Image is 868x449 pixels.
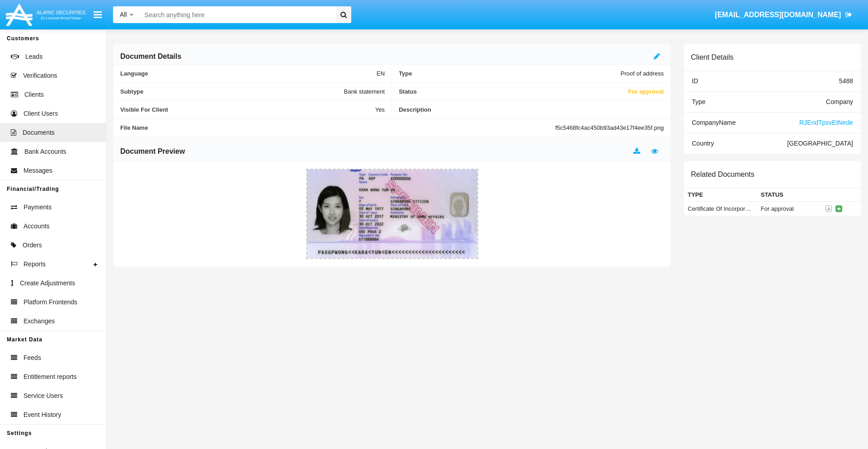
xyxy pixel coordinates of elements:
span: Event History [24,410,61,420]
span: Visible For Client [120,106,375,113]
span: Description [399,106,664,113]
span: Documents [23,128,55,137]
h6: Related Documents [691,170,755,179]
span: All [120,11,127,18]
span: File Name [120,124,555,131]
span: Messages [24,166,52,175]
h6: Client Details [691,53,733,61]
span: [GEOGRAPHIC_DATA] [787,140,853,147]
span: Company [826,98,853,105]
span: Subtype [120,88,344,95]
span: Language [120,70,377,77]
span: Accounts [24,222,50,231]
span: Bank statement [344,88,385,95]
span: Service Users [24,391,63,401]
td: For approval [757,202,822,216]
th: Status [757,188,822,202]
span: 5488 [839,77,853,85]
span: Type [692,98,705,105]
span: f5c5468fc4ac450b93ad43e17f4ee35f.png [555,124,664,131]
span: Bank Accounts [24,147,66,156]
span: Client Users [24,109,58,118]
span: Clients [24,90,44,99]
span: Entitlement reports [24,372,77,382]
a: [EMAIL_ADDRESS][DOMAIN_NAME] [711,2,857,28]
span: Status [399,88,628,95]
a: All [113,10,140,19]
span: Feeds [24,353,41,363]
span: Platform Frontends [24,298,77,307]
span: Country [692,140,714,147]
span: For approval [628,88,664,95]
span: Reports [24,260,46,269]
td: Certificate Of Incorporation [684,202,757,216]
span: Leads [25,52,42,61]
input: Search [140,6,333,23]
th: Type [684,188,757,202]
span: Create Adjustments [20,279,75,288]
h6: Document Details [120,52,181,61]
span: EN [377,70,385,77]
span: Verifications [23,71,57,80]
span: Company Name [692,119,736,126]
span: Payments [24,203,52,212]
span: Orders [23,241,42,250]
span: ID [692,77,698,85]
span: RJEndTpsvEtNede [799,119,853,126]
span: Exchanges [24,317,55,326]
h6: Document Preview [120,147,185,156]
span: Proof of address [621,70,664,77]
span: Type [399,70,621,77]
img: Logo image [5,1,87,28]
span: Yes [375,106,385,113]
span: [EMAIL_ADDRESS][DOMAIN_NAME] [715,11,841,19]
